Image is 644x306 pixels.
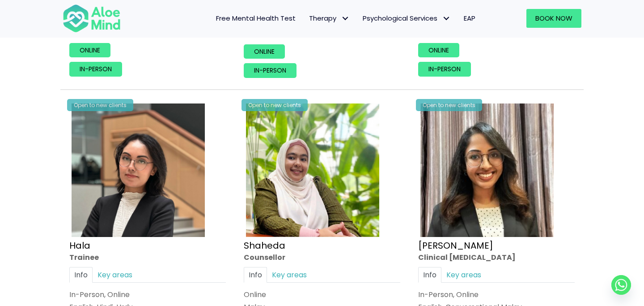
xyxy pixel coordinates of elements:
[244,267,267,282] a: Info
[464,13,475,23] span: EAP
[69,43,110,57] a: Online
[244,252,400,262] div: Counsellor
[67,99,133,111] div: Open to new clients
[611,275,631,295] a: Whatsapp
[363,13,450,23] span: Psychological Services
[69,252,226,262] div: Trainee
[457,9,482,28] a: EAP
[244,30,400,40] p: Book A Session
[356,9,457,28] a: Psychological ServicesPsychological Services: submenu
[416,99,482,111] div: Open to new clients
[418,252,575,262] div: Clinical [MEDICAL_DATA]
[418,267,441,282] a: Info
[418,43,459,57] a: Online
[440,12,453,25] span: Psychological Services: submenu
[244,239,285,251] a: Shaheda
[302,9,356,28] a: TherapyTherapy: submenu
[267,267,312,282] a: Key areas
[216,13,296,23] span: Free Mental Health Test
[246,103,379,237] img: Shaheda Counsellor
[69,239,90,251] a: Hala
[69,267,93,282] a: Info
[69,289,226,299] div: In-Person, Online
[72,103,205,237] img: Hala
[309,13,349,23] span: Therapy
[93,267,137,282] a: Key areas
[244,289,400,299] div: Online
[339,12,352,25] span: Therapy: submenu
[244,63,297,78] a: In-person
[418,239,493,251] a: [PERSON_NAME]
[418,289,575,299] div: In-Person, Online
[418,28,575,39] p: Book A Session
[244,44,285,59] a: Online
[63,4,121,33] img: Aloe mind Logo
[441,267,486,282] a: Key areas
[420,103,554,237] img: croped-Anita_Profile-photo-300×300
[526,9,581,28] a: Book Now
[69,62,122,76] a: In-person
[209,9,302,28] a: Free Mental Health Test
[418,62,471,76] a: In-person
[241,99,308,111] div: Open to new clients
[535,13,572,23] span: Book Now
[132,9,482,28] nav: Menu
[69,28,226,39] p: Book A Session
